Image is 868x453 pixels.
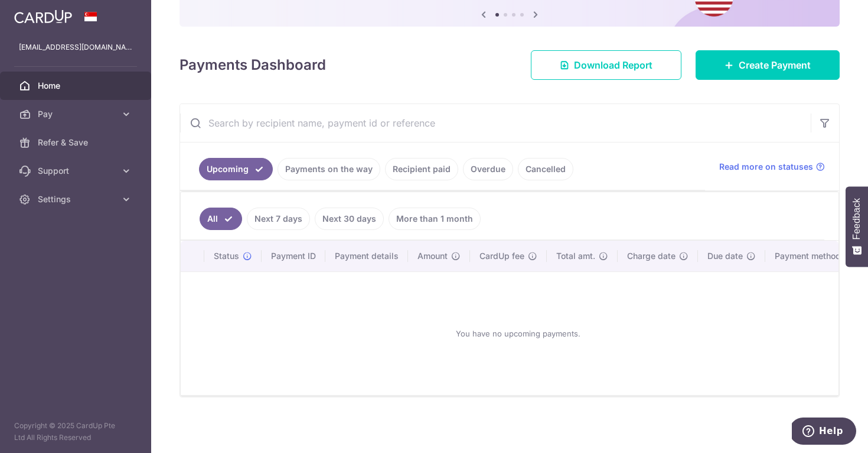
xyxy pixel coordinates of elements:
span: Charge date [627,250,676,262]
span: Read more on statuses [719,161,813,173]
span: Settings [38,193,116,205]
span: Home [38,80,116,92]
span: Support [38,165,116,177]
span: Create Payment [739,58,811,72]
span: Status [214,250,239,262]
span: Total amt. [556,250,595,262]
th: Payment ID [262,241,325,271]
a: Upcoming [199,158,273,180]
p: [EMAIL_ADDRESS][DOMAIN_NAME] [19,41,132,53]
h4: Payments Dashboard [180,54,326,76]
span: Pay [38,108,116,120]
a: Payments on the way [278,158,380,180]
a: Download Report [531,50,681,80]
th: Payment method [765,241,855,271]
div: You have no upcoming payments. [195,281,841,386]
iframe: Opens a widget where you can find more information [792,418,856,447]
input: Search by recipient name, payment id or reference [180,104,811,142]
a: Overdue [463,158,513,180]
span: Amount [417,250,448,262]
span: CardUp fee [479,250,524,262]
button: Feedback - Show survey [846,186,868,267]
a: Next 30 days [315,208,384,230]
img: CardUp [14,9,72,24]
span: Feedback [851,198,862,240]
a: More than 1 month [389,208,481,230]
a: Cancelled [518,158,573,180]
a: All [200,208,242,230]
span: Refer & Save [38,137,116,148]
span: Due date [707,250,743,262]
th: Payment details [325,241,408,271]
a: Create Payment [696,50,840,80]
a: Recipient paid [385,158,458,180]
a: Read more on statuses [719,161,825,173]
a: Next 7 days [247,208,310,230]
span: Download Report [574,58,652,72]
